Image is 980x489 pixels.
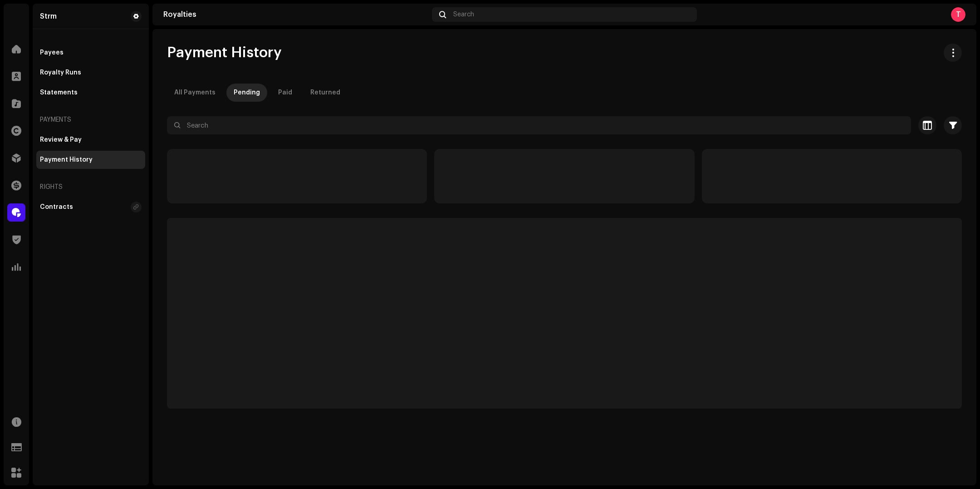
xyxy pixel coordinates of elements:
[36,198,145,216] re-m-nav-item: Contracts
[40,203,73,211] div: Contracts
[951,7,965,22] div: T
[453,11,474,18] span: Search
[40,136,82,143] div: Review & Pay
[40,13,57,20] div: Strm
[36,64,145,82] re-m-nav-item: Royalty Runs
[234,84,260,102] div: Pending
[310,84,340,102] div: Returned
[36,131,145,149] re-m-nav-item: Review & Pay
[36,109,145,131] re-a-nav-header: Payments
[36,84,145,102] re-m-nav-item: Statements
[40,69,81,76] div: Royalty Runs
[40,49,64,56] div: Payees
[174,84,216,102] div: All Payments
[163,11,428,18] div: Royalties
[278,84,292,102] div: Paid
[167,44,282,62] span: Payment History
[36,151,145,169] re-m-nav-item: Payment History
[40,156,93,163] div: Payment History
[36,176,145,198] re-a-nav-header: Rights
[36,44,145,62] re-m-nav-item: Payees
[40,89,78,96] div: Statements
[167,116,911,134] input: Search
